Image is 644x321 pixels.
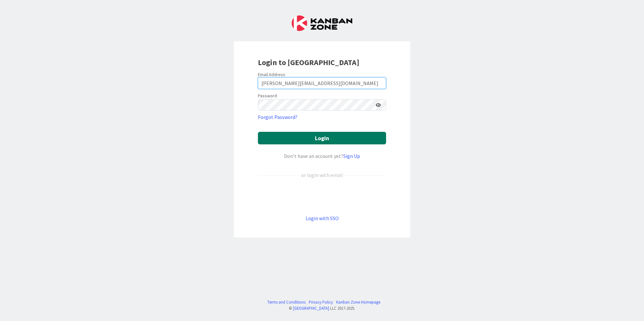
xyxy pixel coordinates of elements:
[255,190,389,204] iframe: Sign in with Google Button
[258,132,386,144] button: Login
[258,152,386,160] div: Don’t have an account yet?
[299,171,345,179] div: or login with email
[258,72,285,77] label: Email Address
[258,92,277,99] label: Password
[343,153,360,159] a: Sign Up
[258,57,359,67] b: Login to [GEOGRAPHIC_DATA]
[293,306,329,311] a: [GEOGRAPHIC_DATA]
[292,15,352,31] img: Kanban Zone
[264,305,380,311] div: © LLC 2017- 2025 .
[336,299,380,305] a: Kanban Zone Homepage
[267,299,306,305] a: Terms and Conditions
[309,299,333,305] a: Privacy Policy
[306,215,339,221] a: Login with SSO
[258,113,298,121] a: Forgot Password?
